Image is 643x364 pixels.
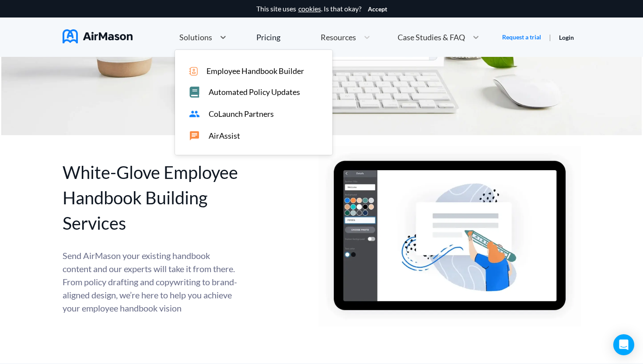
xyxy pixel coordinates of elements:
a: Request a trial [502,33,541,42]
img: handbook editor [318,146,581,326]
span: Solutions [179,33,212,41]
span: CoLaunch Partners [209,109,274,119]
span: Automated Policy Updates [209,87,300,97]
span: AirAssist [209,131,240,140]
span: | [549,33,551,41]
a: Login [559,34,574,41]
img: icon [189,67,198,76]
span: Resources [321,33,356,41]
button: Accept cookies [368,6,387,13]
div: Open Intercom Messenger [613,334,634,355]
a: Pricing [256,29,280,45]
span: Employee Handbook Builder [206,66,304,76]
div: Send AirMason your existing handbook content and our experts will take it from there. From policy... [63,249,240,315]
a: cookies [298,5,321,13]
span: Case Studies & FAQ [398,33,465,41]
img: AirMason Logo [63,29,133,43]
div: White-Glove Employee Handbook Building Services [63,160,240,236]
div: Pricing [256,33,280,41]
